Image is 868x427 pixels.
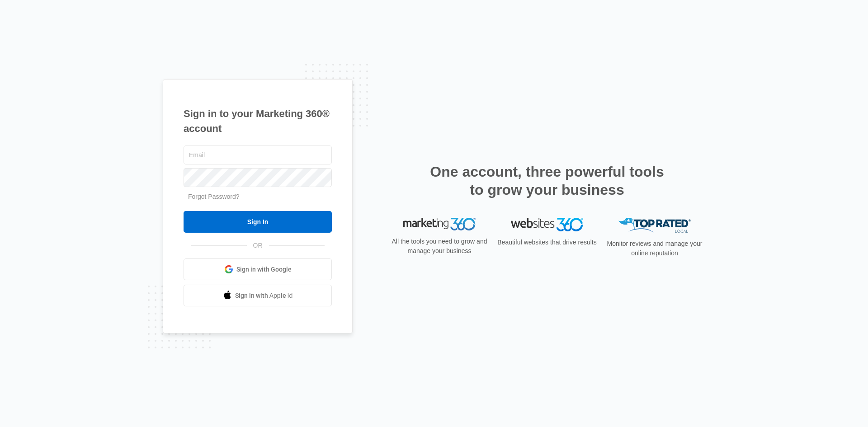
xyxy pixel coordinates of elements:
[235,291,293,300] span: Sign in with Apple Id
[184,285,332,306] a: Sign in with Apple Id
[236,265,292,274] span: Sign in with Google
[184,258,332,280] a: Sign in with Google
[618,218,691,233] img: Top Rated Local
[604,239,705,258] p: Monitor reviews and manage your online reputation
[184,106,332,136] h1: Sign in to your Marketing 360® account
[389,237,490,256] p: All the tools you need to grow and manage your business
[511,218,583,231] img: Websites 360
[184,211,332,233] input: Sign In
[247,241,269,250] span: OR
[184,145,332,164] input: Email
[496,238,598,247] p: Beautiful websites that drive results
[403,218,476,230] img: Marketing 360
[188,193,240,200] a: Forgot Password?
[427,163,667,199] h2: One account, three powerful tools to grow your business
